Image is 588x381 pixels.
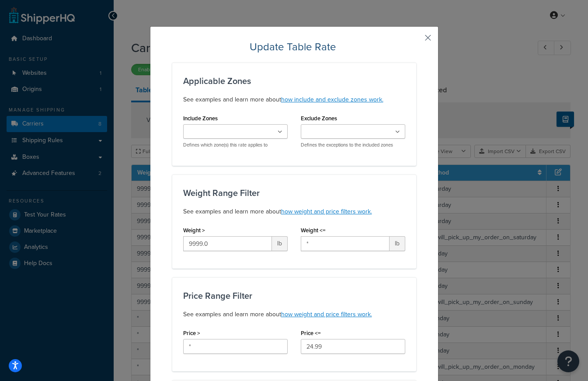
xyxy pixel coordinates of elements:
a: how include and exclude zones work. [281,95,383,104]
p: Defines which zone(s) this rate applies to [183,142,288,148]
h3: Weight Range Filter [183,188,405,198]
label: Weight > [183,227,205,234]
span: lb [390,236,405,251]
label: Price > [183,330,200,336]
h2: Update Table Rate [172,40,416,54]
label: Exclude Zones [301,115,337,122]
label: Price <= [301,330,321,336]
span: lb [272,236,288,251]
label: Weight <= [301,227,326,234]
p: See examples and learn more about [183,94,405,105]
h3: Applicable Zones [183,76,405,86]
p: See examples and learn more about [183,309,405,320]
a: how weight and price filters work. [281,207,372,216]
h3: Price Range Filter [183,291,405,301]
p: See examples and learn more about [183,206,405,217]
p: Defines the exceptions to the included zones [301,142,405,148]
label: Include Zones [183,115,218,122]
a: how weight and price filters work. [281,310,372,319]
